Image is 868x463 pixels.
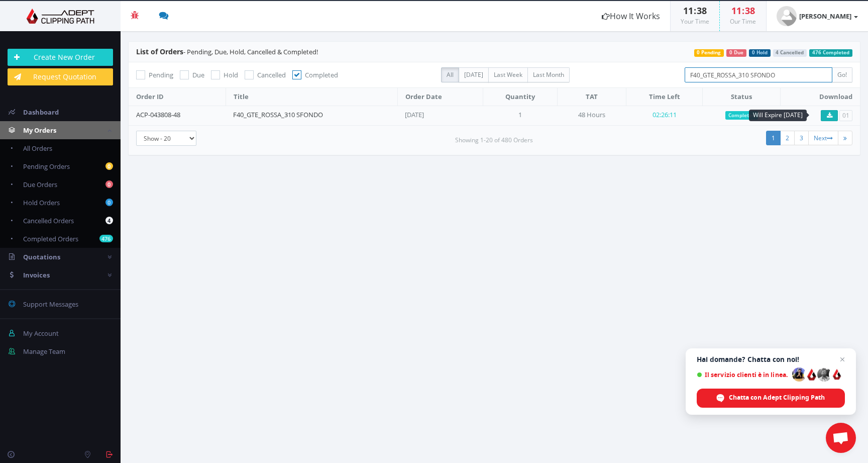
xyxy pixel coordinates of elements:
[683,5,693,17] span: 11
[23,180,57,189] span: Due Orders
[23,300,78,309] span: Support Messages
[105,217,113,224] b: 4
[136,47,183,56] span: List of Orders
[397,88,483,106] th: Order Date
[766,131,781,145] a: 1
[23,329,59,338] span: My Account
[105,162,113,170] b: 0
[455,136,533,145] small: Showing 1-20 of 480 Orders
[488,67,528,82] label: Last Week
[149,70,173,79] span: Pending
[105,199,113,206] b: 0
[685,67,832,82] input: Search
[681,17,709,26] small: Your Time
[23,252,60,261] span: Quotations
[305,70,338,79] span: Completed
[729,393,825,402] span: Chatta con Adept Clipping Path
[697,5,707,17] span: 38
[527,67,570,82] label: Last Month
[697,371,789,379] span: Il servizio clienti è in linea.
[730,17,756,26] small: Our Time
[749,110,807,121] div: Will Expire [DATE]
[703,88,781,106] th: Status
[626,106,703,125] td: 02:26:11
[697,355,845,363] span: Hai domande? Chatta con noi!
[226,88,397,106] th: Title
[697,389,845,408] div: Chatta con Adept Clipping Path
[136,47,318,56] span: - Pending, Due, Hold, Cancelled & Completed!
[23,270,50,280] span: Invoices
[23,108,59,117] span: Dashboard
[832,67,852,82] input: Go!
[731,5,741,17] span: 11
[23,198,60,207] span: Hold Orders
[233,110,323,119] a: F40_GTE_ROSSA_310 SFONDO
[626,88,703,106] th: Time Left
[773,49,807,57] span: 4 Cancelled
[23,126,56,135] span: My Orders
[23,234,78,243] span: Completed Orders
[826,423,856,453] div: Aprire la chat
[8,49,113,66] a: Create New Order
[557,88,626,106] th: TAT
[23,162,70,171] span: Pending Orders
[836,353,848,365] span: Chiudere la chat
[726,49,746,57] span: 0 Due
[745,5,755,17] span: 38
[397,106,483,125] td: [DATE]
[224,70,238,79] span: Hold
[592,1,670,31] a: How It Works
[129,88,226,106] th: Order ID
[741,5,745,17] span: :
[693,5,697,17] span: :
[23,144,52,153] span: All Orders
[8,9,113,24] img: Adept Graphics
[257,70,286,79] span: Cancelled
[459,67,489,82] label: [DATE]
[136,110,180,119] a: ACP-043808-48
[767,1,868,31] a: [PERSON_NAME]
[441,67,459,82] label: All
[777,6,797,26] img: user_default.jpg
[794,131,809,145] a: 3
[505,92,535,101] span: Quantity
[780,131,795,145] a: 2
[694,49,724,57] span: 0 Pending
[23,216,74,225] span: Cancelled Orders
[192,70,204,79] span: Due
[23,347,65,356] span: Manage Team
[808,131,838,145] a: Next
[483,106,557,125] td: 1
[799,12,851,21] strong: [PERSON_NAME]
[809,49,852,57] span: 476 Completed
[105,180,113,188] b: 0
[557,106,626,125] td: 48 Hours
[725,111,758,120] span: Completed
[749,49,771,57] span: 0 Hold
[99,235,113,242] b: 476
[8,68,113,85] a: Request Quotation
[781,88,860,106] th: Download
